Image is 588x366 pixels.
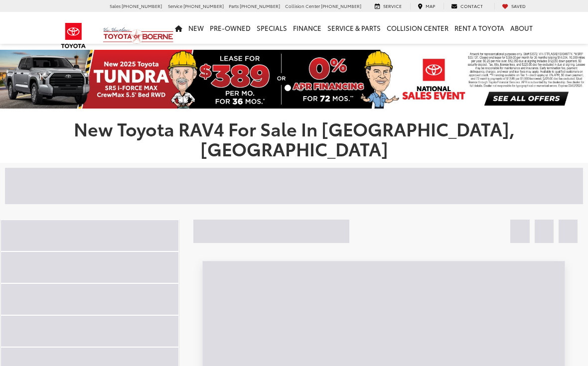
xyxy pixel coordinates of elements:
[103,27,174,44] img: Vic Vaughan Toyota of Boerne
[494,3,533,9] a: My Saved Vehicles
[324,12,384,44] a: Service & Parts: Opens in a new tab
[254,12,290,44] a: Specials
[383,2,402,9] span: Service
[183,2,224,9] span: [PHONE_NUMBER]
[110,2,121,9] span: Sales
[122,2,162,9] span: [PHONE_NUMBER]
[321,2,361,9] span: [PHONE_NUMBER]
[443,3,490,9] a: Contact
[168,2,182,9] span: Service
[207,12,254,44] a: Pre-Owned
[367,3,409,9] a: Service
[507,12,536,44] a: About
[229,2,239,9] span: Parts
[384,12,451,44] a: Collision Center
[460,2,483,9] span: Contact
[240,2,280,9] span: [PHONE_NUMBER]
[172,12,185,44] a: Home
[285,2,320,9] span: Collision Center
[426,2,435,9] span: Map
[410,3,442,9] a: Map
[511,2,526,9] span: Saved
[55,19,92,52] img: Toyota
[290,12,324,44] a: Finance
[451,12,507,44] a: Rent a Toyota
[185,12,207,44] a: New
